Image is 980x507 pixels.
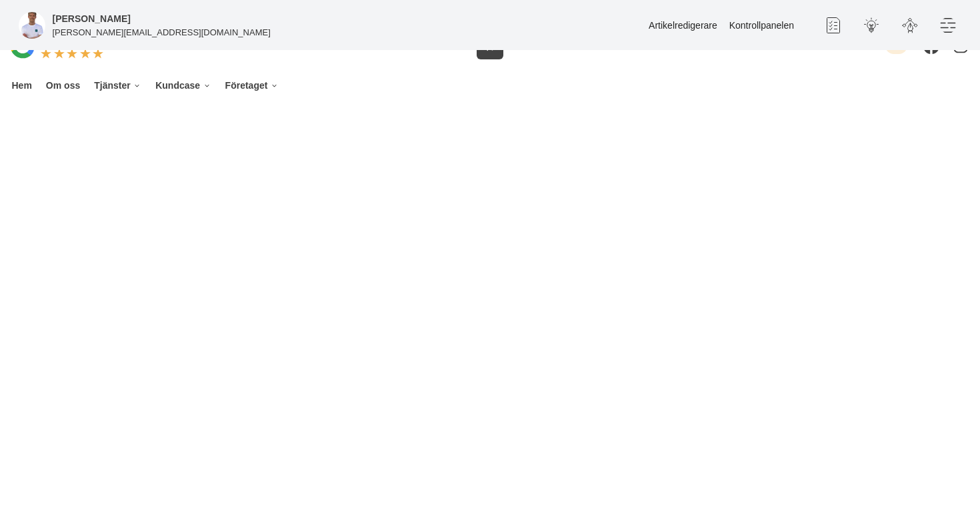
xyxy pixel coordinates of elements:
[53,11,131,26] h5: Administratör
[153,71,213,101] a: Kundcase
[9,71,34,101] a: Hem
[223,71,281,101] a: Företaget
[649,20,717,31] a: Artikelredigerare
[43,71,82,101] a: Om oss
[92,71,144,101] a: Tjänster
[729,20,794,31] a: Kontrollpanelen
[19,12,45,39] img: foretagsbild-pa-smartproduktion-en-webbyraer-i-dalarnas-lan.png
[53,26,271,39] p: [PERSON_NAME][EMAIL_ADDRESS][DOMAIN_NAME]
